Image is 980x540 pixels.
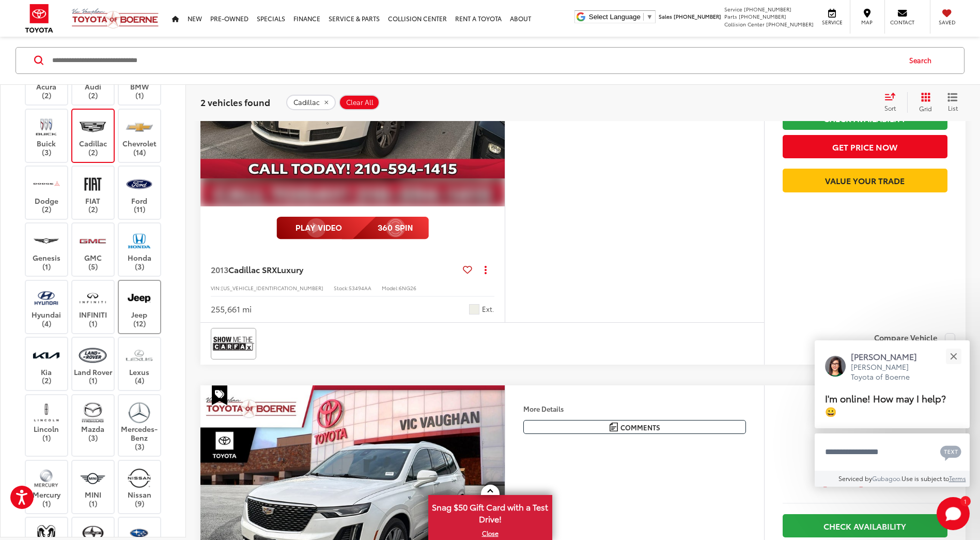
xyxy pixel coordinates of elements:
[119,172,161,214] label: Ford (11)
[523,420,746,434] button: Comments
[26,466,68,508] label: Mercury (1)
[72,400,114,442] label: Mazda (3)
[72,115,114,157] label: Cadillac (2)
[26,343,68,385] label: Kia (2)
[346,98,374,107] span: Clear All
[942,346,965,368] button: Close
[213,330,254,357] img: View CARFAX report
[32,286,60,310] img: Vic Vaughan Toyota of Boerne in Boerne, TX)
[815,340,970,487] div: Close[PERSON_NAME][PERSON_NAME] Toyota of BoerneI'm online! How may I help? 😀Type your messageCha...
[72,172,114,214] label: FIAT (2)
[937,440,965,463] button: Chat with SMS
[72,58,114,100] label: Audi (2)
[399,284,416,292] span: 6NG26
[119,115,161,157] label: Chevrolet (14)
[851,351,927,362] p: [PERSON_NAME]
[211,263,228,275] span: 2013
[72,286,114,328] label: INFINITI (1)
[32,466,60,490] img: Vic Vaughan Toyota of Boerne in Boerne, TX)
[937,497,970,530] svg: Start Chat
[724,12,737,20] span: Parts
[825,392,946,418] span: I'm online! How may I help? 😀
[783,514,947,537] a: Check Availability
[51,48,899,73] input: Search by Make, Model, or Keyword
[872,474,901,483] a: Gubagoo.
[744,5,791,13] span: [PHONE_NUMBER]
[884,103,896,112] span: Sort
[32,343,60,368] img: Vic Vaughan Toyota of Boerne in Boerne, TX)
[724,20,765,28] span: Collision Center
[79,286,107,310] img: Vic Vaughan Toyota of Boerne in Boerne, TX)
[79,229,107,253] img: Vic Vaughan Toyota of Boerne in Boerne, TX)
[589,13,653,21] a: Select Language​
[71,8,159,29] img: Vic Vaughan Toyota of Boerne
[32,115,60,139] img: Vic Vaughan Toyota of Boerne in Boerne, TX)
[211,284,221,292] span: VIN:
[26,400,68,442] label: Lincoln (1)
[276,217,429,239] img: full motion video
[485,265,487,274] span: dropdown dots
[766,20,814,28] span: [PHONE_NUMBER]
[646,13,653,21] span: ▼
[949,474,966,483] a: Terms
[783,474,947,485] span: [DATE] Price:
[919,104,932,113] span: Grid
[79,466,107,490] img: Vic Vaughan Toyota of Boerne in Boerne, TX)
[739,12,786,20] span: [PHONE_NUMBER]
[119,286,161,328] label: Jeep (12)
[125,343,153,368] img: Vic Vaughan Toyota of Boerne in Boerne, TX)
[783,443,947,469] span: $18,200
[382,284,399,292] span: Model:
[620,423,660,432] span: Comments
[940,92,966,113] button: List View
[610,423,618,431] img: Comments
[212,385,227,405] span: Special
[940,444,961,461] svg: Text
[469,304,479,314] span: Platinum Ice Tricoat
[937,497,970,530] button: Toggle Chat Window
[815,433,970,471] textarea: Type your message
[125,115,153,139] img: Vic Vaughan Toyota of Boerne in Boerne, TX)
[482,304,494,314] span: Ext.
[119,58,161,100] label: BMW (1)
[32,400,60,425] img: Vic Vaughan Toyota of Boerne in Boerne, TX)
[783,135,947,158] button: Get Price Now
[899,48,946,73] button: Search
[228,263,277,275] span: Cadillac SRX
[125,286,153,310] img: Vic Vaughan Toyota of Boerne in Boerne, TX)
[783,169,947,192] a: Value Your Trade
[119,466,161,508] label: Nissan (9)
[674,12,721,20] span: [PHONE_NUMBER]
[334,284,349,292] span: Stock:
[901,474,949,483] span: Use is subject to
[119,400,161,451] label: Mercedes-Benz (3)
[26,58,68,100] label: Acura (2)
[724,5,742,13] span: Service
[32,229,60,253] img: Vic Vaughan Toyota of Boerne in Boerne, TX)
[277,263,303,275] span: Luxury
[659,12,672,20] span: Sales
[589,13,641,21] span: Select Language
[79,172,107,196] img: Vic Vaughan Toyota of Boerne in Boerne, TX)
[820,19,844,26] span: Service
[211,264,459,275] a: 2013Cadillac SRXLuxury
[26,286,68,328] label: Hyundai (4)
[349,284,371,292] span: 53494AA
[26,115,68,157] label: Buick (3)
[32,172,60,196] img: Vic Vaughan Toyota of Boerne in Boerne, TX)
[838,474,872,483] span: Serviced by
[523,405,746,412] h4: More Details
[429,496,551,528] span: Snag $50 Gift Card with a Test Drive!
[221,284,323,292] span: [US_VEHICLE_IDENTIFICATION_NUMBER]
[125,400,153,425] img: Vic Vaughan Toyota of Boerne in Boerne, TX)
[855,19,878,26] span: Map
[339,95,380,110] button: Clear All
[286,95,336,110] button: remove Cadillac
[874,333,955,343] label: Compare Vehicle
[476,260,494,278] button: Actions
[200,96,270,108] span: 2 vehicles found
[211,303,252,315] div: 255,661 mi
[125,172,153,196] img: Vic Vaughan Toyota of Boerne in Boerne, TX)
